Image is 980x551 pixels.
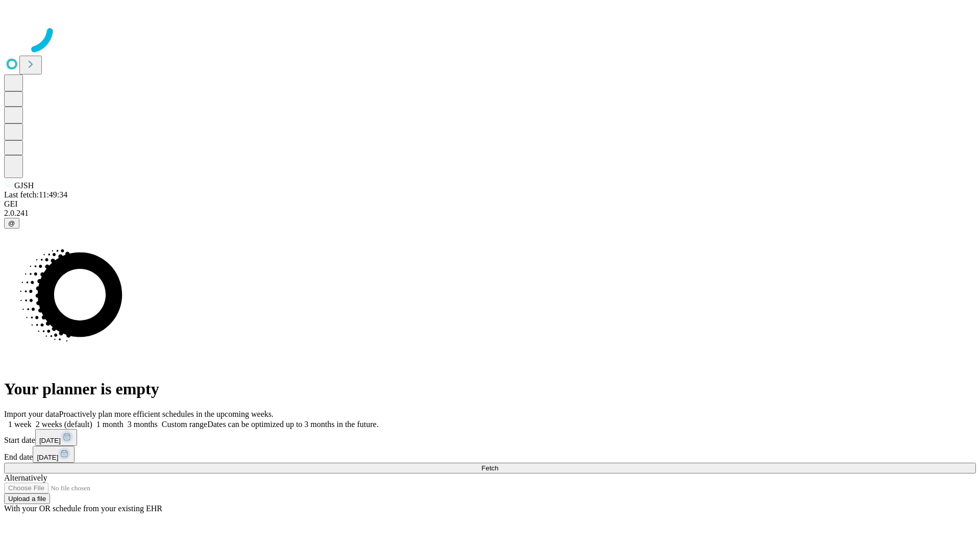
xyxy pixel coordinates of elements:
[4,190,67,199] span: Last fetch: 11:49:34
[4,446,976,463] div: End date
[4,199,976,209] div: GEI
[33,446,75,463] button: [DATE]
[4,380,976,398] h1: Your planner is empty
[4,218,19,229] button: @
[4,473,47,482] span: Alternatively
[96,420,124,429] span: 1 month
[36,420,92,429] span: 2 weeks (default)
[59,410,274,418] span: Proactively plan more efficient schedules in the upcoming weeks.
[8,420,32,429] span: 1 week
[4,209,976,218] div: 2.0.241
[8,219,15,227] span: @
[14,181,34,190] span: GJSH
[4,410,59,418] span: Import your data
[4,463,976,473] button: Fetch
[4,493,50,504] button: Upload a file
[4,504,162,513] span: With your OR schedule from your existing EHR
[162,420,207,429] span: Custom range
[481,464,498,472] span: Fetch
[35,429,77,446] button: [DATE]
[4,429,976,446] div: Start date
[37,454,58,461] span: [DATE]
[207,420,378,429] span: Dates can be optimized up to 3 months in the future.
[128,420,158,429] span: 3 months
[39,437,61,444] span: [DATE]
